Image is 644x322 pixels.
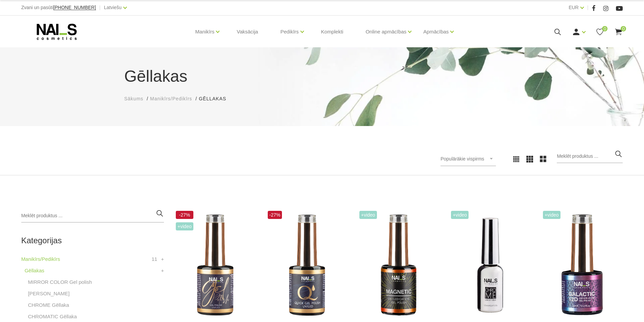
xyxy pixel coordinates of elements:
[21,209,164,223] input: Meklēt produktus ...
[195,18,215,45] a: Manikīrs
[124,95,144,102] a: Sākums
[53,5,96,10] a: [PHONE_NUMBER]
[557,150,623,163] input: Meklēt produktus ...
[99,3,101,12] span: |
[28,278,92,286] a: MIRROR COLOR Gel polish
[449,209,531,321] img: Paredzēta hromēta jeb spoguļspīduma efekta veidošanai uz pilnas naga plātnes vai atsevišķiem diza...
[316,16,349,48] a: Komplekti
[541,209,623,321] img: Daudzdimensionāla magnētiskā gellaka, kas satur smalkas, atstarojošas hroma daļiņas. Ar īpaša mag...
[161,255,164,263] a: +
[440,156,484,162] span: Populārākie vispirms
[151,255,157,263] span: 11
[266,209,348,321] img: Ātri, ērti un vienkārši!Intensīvi pigmentēta gellaka, kas perfekti klājas arī vienā slānī, tādā v...
[231,16,263,48] a: Vaksācija
[21,236,164,245] h2: Kategorijas
[358,209,439,321] img: Ilgnoturīga gellaka, kas sastāv no metāla mikrodaļiņām, kuras īpaša magnēta ietekmē var pārvērst ...
[280,18,299,45] a: Pedikīrs
[28,301,69,309] a: CHROME Gēllaka
[124,64,520,89] h1: Gēllakas
[28,290,70,298] a: [PERSON_NAME]
[161,267,164,275] a: +
[199,95,233,102] li: Gēllakas
[596,28,604,36] a: 0
[614,28,623,36] a: 0
[569,3,579,11] a: EUR
[21,3,96,12] div: Zvani un pasūti
[124,96,144,101] span: Sākums
[174,209,256,321] img: Ilgnoturīga, intensīvi pigmentēta gellaka. Viegli klājas, lieliski žūst, nesaraujas, neatkāpjas n...
[621,26,626,31] span: 0
[268,211,282,219] span: -27%
[21,255,60,263] a: Manikīrs/Pedikīrs
[176,222,193,230] span: +Video
[365,18,406,45] a: Online apmācības
[423,18,449,45] a: Apmācības
[53,5,96,10] span: [PHONE_NUMBER]
[359,211,377,219] span: +Video
[451,211,469,219] span: +Video
[176,211,193,219] span: -27%
[150,96,192,101] span: Manikīrs/Pedikīrs
[25,267,44,275] a: Gēllakas
[587,3,589,12] span: |
[104,3,122,11] a: Latviešu
[543,211,560,219] span: +Video
[602,26,607,31] span: 0
[28,313,77,321] a: CHROMATIC Gēllaka
[150,95,192,102] a: Manikīrs/Pedikīrs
